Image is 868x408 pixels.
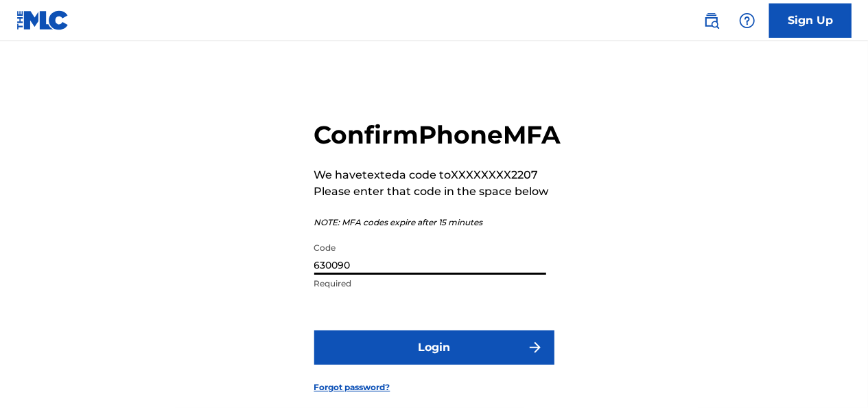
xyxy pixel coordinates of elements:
img: f7272a7cc735f4ea7f67.svg [527,339,543,356]
a: Forgot password? [314,381,390,394]
h2: Confirm Phone MFA [314,120,561,150]
div: Help [734,7,761,34]
a: Sign Up [769,3,852,38]
img: MLC Logo [16,10,69,30]
p: Please enter that code in the space below [314,183,561,200]
p: NOTE: MFA codes expire after 15 minutes [314,216,561,229]
p: We have texted a code to XXXXXXXX2207 [314,167,561,183]
img: search [703,12,720,29]
img: help [739,12,755,29]
a: Public Search [698,7,725,34]
button: Login [314,330,554,365]
p: Required [314,277,546,290]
